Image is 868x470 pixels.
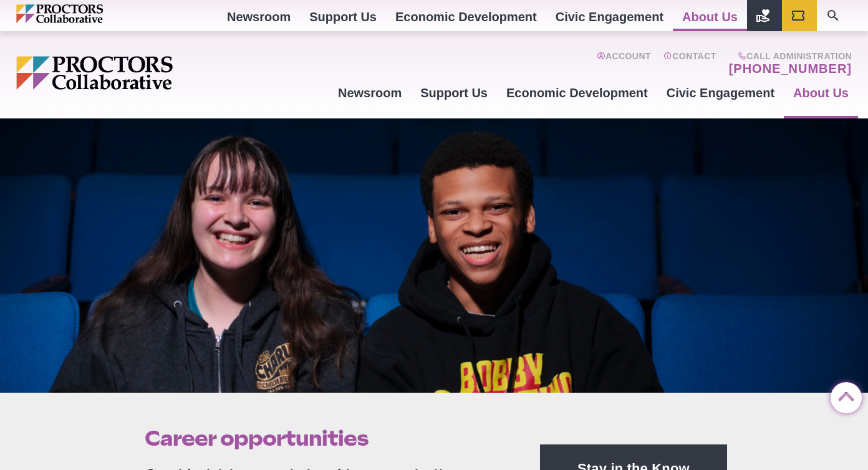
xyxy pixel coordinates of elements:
a: About Us [784,76,858,110]
a: Economic Development [497,76,657,110]
img: Proctors logo [16,4,157,23]
a: Contact [663,51,716,76]
h1: Career opportunities [145,426,511,450]
a: Back to Top [831,383,856,408]
a: [PHONE_NUMBER] [729,61,852,76]
a: Newsroom [329,76,411,110]
a: Support Us [411,76,497,110]
img: Proctors logo [16,56,269,90]
span: Call Administration [725,51,852,61]
a: Account [597,51,651,76]
a: Civic Engagement [657,76,784,110]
